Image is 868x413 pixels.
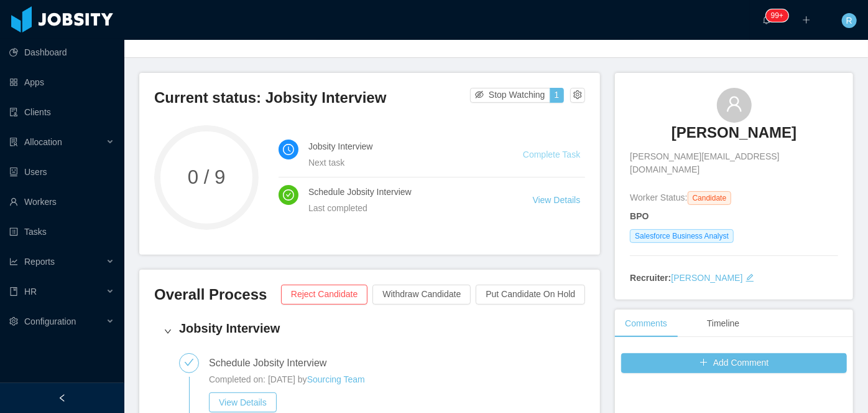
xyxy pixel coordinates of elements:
i: icon: setting [9,317,18,326]
i: icon: solution [9,138,18,146]
a: View Details [533,195,581,205]
span: Candidate [688,191,732,205]
span: HR [24,287,37,297]
a: icon: auditClients [9,100,114,125]
i: icon: book [9,287,18,296]
h4: Jobsity Interview [308,140,493,153]
i: icon: plus [802,16,811,24]
span: [PERSON_NAME][EMAIL_ADDRESS][DOMAIN_NAME] [630,150,838,176]
h3: Overall Process [154,285,281,305]
a: icon: appstoreApps [9,70,114,95]
a: View Details [209,397,277,407]
button: Reject Candidate [281,285,367,305]
i: icon: user [726,95,743,113]
span: Completed on: [DATE] by [209,374,307,384]
a: icon: userWorkers [9,189,114,214]
button: 1 [550,88,565,103]
i: icon: line-chart [9,257,18,266]
i: icon: clock-circle [283,144,294,155]
a: icon: pie-chartDashboard [9,40,114,65]
a: Complete Task [523,150,580,159]
span: Worker Status: [630,192,687,202]
strong: BPO [630,211,649,221]
div: icon: rightJobsity Interview [154,312,585,351]
i: icon: edit [746,273,754,282]
button: Put Candidate On Hold [476,285,585,305]
div: Schedule Jobsity Interview [209,353,336,373]
div: Timeline [697,310,749,338]
a: Sourcing Team [307,374,365,384]
h3: Current status: Jobsity Interview [154,88,470,108]
button: icon: plusAdd Comment [621,353,847,373]
div: Last completed [308,201,503,215]
a: icon: profileTasks [9,219,114,244]
i: icon: check [184,358,194,368]
i: icon: check-circle [283,189,294,201]
button: View Details [209,392,277,412]
i: icon: right [164,328,172,335]
span: 0 / 9 [154,168,259,187]
a: [PERSON_NAME] [671,273,742,283]
h4: Schedule Jobsity Interview [308,185,503,199]
span: Reports [24,257,55,267]
h4: Jobsity Interview [179,320,575,337]
div: Comments [615,310,677,338]
span: Allocation [24,137,62,147]
sup: 259 [766,9,788,22]
span: Salesforce Business Analyst [630,229,734,243]
i: icon: bell [762,16,771,24]
div: Next task [308,156,493,169]
a: icon: robotUsers [9,159,114,184]
span: R [846,13,852,28]
a: [PERSON_NAME] [672,123,796,150]
h3: [PERSON_NAME] [672,123,796,143]
span: Configuration [24,316,76,326]
button: icon: eye-invisibleStop Watching [470,88,550,103]
button: Withdraw Candidate [372,285,471,305]
button: icon: setting [570,88,585,103]
strong: Recruiter: [630,273,671,283]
